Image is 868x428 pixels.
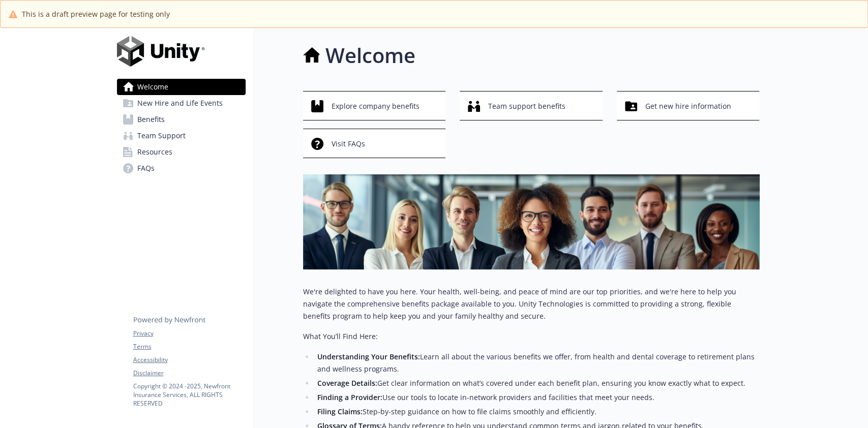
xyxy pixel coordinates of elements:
[117,128,246,144] a: Team Support
[332,97,420,116] span: Explore company benefits
[645,97,731,116] span: Get new hire information
[117,95,246,111] a: New Hire and Life Events
[317,378,377,388] strong: Coverage Details:
[314,406,760,418] li: Step-by-step guidance on how to file claims smoothly and efficiently.
[133,329,245,338] a: Privacy
[314,391,760,404] li: Use our tools to locate in-network providers and facilities that meet your needs.
[137,160,155,176] span: FAQs
[117,160,246,176] a: FAQs
[117,79,246,95] a: Welcome
[303,286,760,322] p: We're delighted to have you here. Your health, well-being, and peace of mind are our top prioriti...
[137,128,186,144] span: Team Support
[303,91,446,120] button: Explore company benefits
[133,382,245,408] p: Copyright © 2024 - 2025 , Newfront Insurance Services, ALL RIGHTS RESERVED
[137,111,165,128] span: Benefits
[303,174,760,269] img: overview page banner
[303,330,760,343] p: What You’ll Find Here:
[137,95,223,111] span: New Hire and Life Events
[137,144,172,160] span: Resources
[22,9,170,19] span: This is a draft preview page for testing only
[133,355,245,364] a: Accessibility
[317,352,420,361] strong: Understanding Your Benefits:
[460,91,603,120] button: Team support benefits
[137,79,168,95] span: Welcome
[117,111,246,128] a: Benefits
[317,407,362,416] strong: Filing Claims:
[317,392,382,402] strong: Finding a Provider:
[303,129,446,158] button: Visit FAQs
[314,377,760,389] li: Get clear information on what’s covered under each benefit plan, ensuring you know exactly what t...
[617,91,760,120] button: Get new hire information
[314,351,760,375] li: Learn all about the various benefits we offer, from health and dental coverage to retirement plan...
[117,144,246,160] a: Resources
[133,369,245,378] a: Disclaimer
[332,134,365,154] span: Visit FAQs
[133,342,245,351] a: Terms
[488,97,565,116] span: Team support benefits
[325,40,415,71] h1: Welcome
